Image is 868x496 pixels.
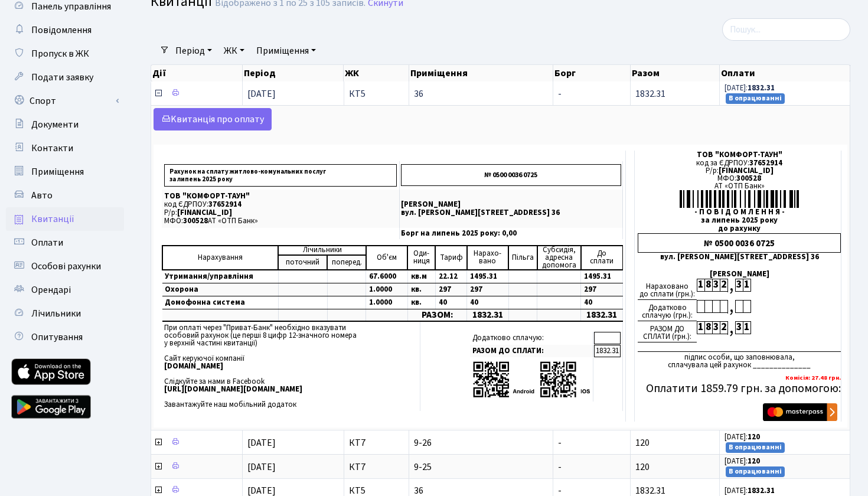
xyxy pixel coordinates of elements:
td: РАЗОМ ДО СПЛАТИ: [470,345,593,357]
div: 1 [697,321,704,334]
div: - П О В І Д О М Л Е Н Н Я - [638,208,841,216]
small: В опрацюванні [726,466,785,477]
td: 67.6000 [366,270,408,283]
a: Приміщення [252,41,321,61]
a: Опитування [6,325,124,349]
span: - [558,87,562,100]
div: 1 [743,279,750,292]
div: вул. [PERSON_NAME][STREET_ADDRESS] 36 [638,253,841,261]
td: 1495.31 [581,270,623,283]
td: Оди- ниця [407,246,435,270]
a: Приміщення [6,160,124,184]
div: 2 [720,321,727,334]
span: [FINANCIAL_ID] [719,165,774,176]
td: 1832.31 [467,309,509,321]
a: Оплати [6,231,124,254]
span: КТ7 [349,438,404,448]
div: 1 [697,279,704,292]
td: поперед. [327,255,366,270]
h5: Оплатити 1859.79 грн. за допомогою: [638,381,841,396]
span: Авто [31,189,53,202]
th: Разом [631,65,719,81]
div: 3 [712,321,720,334]
span: КТ7 [349,462,404,472]
span: [DATE] [247,461,276,474]
div: за липень 2025 року [638,217,841,224]
td: РАЗОМ: [407,309,466,321]
span: 300528 [736,173,761,184]
p: Борг на липень 2025 року: 0,00 [401,230,621,237]
a: Kвитанція про оплату [154,108,272,130]
small: [DATE]: [725,432,760,442]
div: РАЗОМ ДО СПЛАТИ (грн.): [638,321,697,342]
small: [DATE]: [725,83,775,93]
span: Особові рахунки [31,260,101,273]
td: При оплаті через "Приват-Банк" необхідно вказувати особовий рахунок (це перші 8 цифр 12-значного ... [162,322,420,411]
td: 1.0000 [366,296,408,309]
b: Комісія: 27.48 грн. [785,373,841,382]
a: Спорт [6,89,124,113]
b: 1832.31 [748,485,775,496]
div: підпис особи, що заповнювала, сплачувала цей рахунок ______________ [638,351,841,369]
span: 36 [414,89,549,99]
b: 1832.31 [748,83,775,93]
p: вул. [PERSON_NAME][STREET_ADDRESS] 36 [401,209,621,217]
p: код ЄДРПОУ: [164,201,397,208]
div: АТ «ОТП Банк» [638,182,841,190]
small: В опрацюванні [726,93,785,104]
div: 3 [712,279,720,292]
td: 40 [467,296,509,309]
div: 3 [735,321,743,334]
div: код за ЄДРПОУ: [638,159,841,167]
img: apps-qrcodes.png [472,360,590,399]
td: Нарахо- вано [467,246,509,270]
a: Подати заявку [6,66,124,89]
div: Додатково сплачую (грн.): [638,300,697,321]
b: 120 [748,456,760,466]
span: Пропуск в ЖК [31,47,89,60]
td: 1832.31 [581,309,623,321]
td: кв. [407,296,435,309]
div: , [727,321,735,335]
span: Квитанції [31,213,74,226]
small: [DATE]: [725,456,760,466]
p: [PERSON_NAME] [401,201,621,208]
a: Авто [6,184,124,207]
td: 1.0000 [366,283,408,296]
span: [FINANCIAL_ID] [177,207,232,218]
div: ТОВ "КОМФОРТ-ТАУН" [638,151,841,159]
b: [DOMAIN_NAME] [164,361,223,371]
span: 9-25 [414,462,549,472]
span: 37652914 [208,199,242,210]
a: Документи [6,113,124,136]
div: 2 [720,279,727,292]
span: Документи [31,118,79,131]
td: 40 [581,296,623,309]
span: 1832.31 [635,87,665,100]
th: Борг [553,65,631,81]
p: Рахунок на сплату житлово-комунальних послуг за липень 2025 року [164,164,397,187]
div: Нараховано до сплати (грн.): [638,279,697,300]
td: Охорона [162,283,278,296]
td: Субсидія, адресна допомога [537,246,581,270]
th: Приміщення [409,65,554,81]
td: 40 [435,296,466,309]
small: В опрацюванні [726,442,785,453]
p: МФО: АТ «ОТП Банк» [164,217,397,225]
td: 297 [581,283,623,296]
a: Контакти [6,136,124,160]
td: поточний [278,255,327,270]
td: Домофонна система [162,296,278,309]
span: 120 [635,461,650,474]
td: 22.12 [435,270,466,283]
div: , [727,300,735,314]
div: Р/р: [638,167,841,175]
td: 297 [467,283,509,296]
td: 1832.31 [594,345,621,357]
a: Орендарі [6,278,124,302]
img: Masterpass [763,403,837,421]
span: 120 [635,436,650,449]
td: Об'єм [366,246,408,270]
span: Контакти [31,142,73,155]
span: Лічильники [31,307,81,320]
